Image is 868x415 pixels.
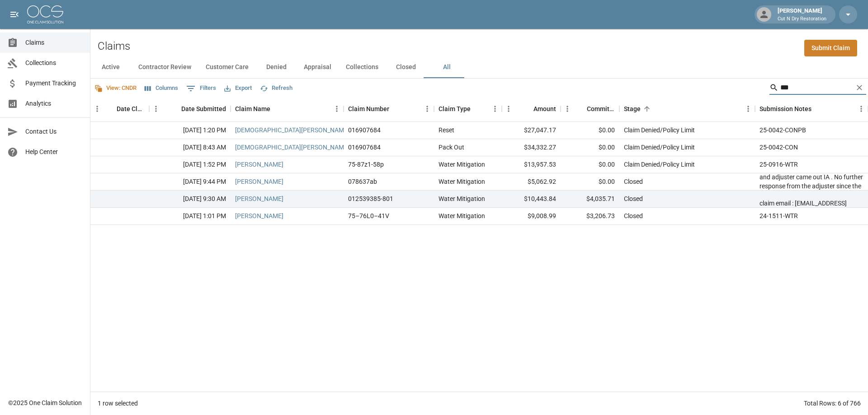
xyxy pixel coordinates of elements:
div: [DATE] 9:30 AM [149,191,231,208]
div: Claim Type [434,96,502,121]
button: Sort [104,103,117,115]
div: $0.00 [561,122,619,139]
div: Stage [624,96,641,121]
div: [DATE] 8:43 AM [149,139,231,156]
div: 25-0042-CON [759,143,798,152]
button: Contractor Review [131,56,198,78]
div: Total Rows: 6 of 766 [804,399,861,408]
div: Pack Out [439,143,464,152]
div: Search [769,80,866,97]
div: Claim Number [348,96,389,121]
button: Closed [386,56,426,78]
div: Amount [533,96,556,121]
div: 24-1511-WTR [759,211,798,220]
div: $34,332.27 [502,139,561,156]
div: [DATE] 1:01 PM [149,208,231,225]
button: Menu [561,102,574,116]
span: Contact Us [25,127,83,136]
div: [DATE] 9:44 PM [149,173,231,191]
div: Claim Denied/Policy Limit [624,160,695,169]
a: [DEMOGRAPHIC_DATA][PERSON_NAME] [235,126,349,135]
button: Menu [854,102,868,116]
button: Refresh [258,81,295,95]
div: [PERSON_NAME] [774,6,830,23]
div: Stage [619,96,755,121]
button: Show filters [184,81,218,96]
div: $0.00 [561,156,619,173]
button: Menu [488,102,502,116]
button: Clear [853,81,866,94]
div: $10,443.84 [502,191,561,208]
div: 25-0916-WTR [759,160,798,169]
div: $3,206.73 [561,208,619,225]
button: Sort [574,103,587,115]
div: Claim Denied/Policy Limit [624,143,695,152]
div: Claim Denied/Policy Limit [624,126,695,135]
div: 078637ab [348,177,377,186]
div: Water Mitigation [439,211,485,220]
a: Submit Claim [804,40,857,56]
button: Menu [149,102,163,116]
div: Submission Notes [755,96,868,121]
div: $13,957.53 [502,156,561,173]
button: Sort [521,103,533,115]
div: Date Claim Settled [90,96,149,121]
button: Sort [471,103,483,115]
div: Reset [439,126,454,135]
a: [PERSON_NAME] [235,177,283,186]
div: Water Mitigation [439,160,485,169]
button: Sort [811,103,824,115]
div: Committed Amount [587,96,615,121]
button: Customer Care [198,56,256,78]
button: open drawer [5,5,24,23]
div: Claim Name [231,96,344,121]
div: © 2025 One Claim Solution [8,398,82,407]
div: work was not completed after the ceiling was removed in the downstairs plumbing issue was fix and... [759,145,863,218]
div: $5,062.92 [502,173,561,191]
div: Claim Number [344,96,434,121]
div: [DATE] 1:52 PM [149,156,231,173]
p: Cut N Dry Restoration [778,15,826,23]
a: [DEMOGRAPHIC_DATA][PERSON_NAME] [235,143,349,152]
button: All [426,56,467,78]
button: Menu [420,102,434,116]
h2: Claims [98,40,130,53]
div: Date Submitted [181,96,226,121]
a: [PERSON_NAME] [235,211,283,220]
span: Payment Tracking [25,79,83,88]
button: Menu [330,102,344,116]
div: Amount [502,96,561,121]
button: Sort [169,103,181,115]
div: Date Claim Settled [117,96,145,121]
button: Sort [389,103,402,115]
div: [DATE] 1:20 PM [149,122,231,139]
div: 75–76L0–41V [348,211,389,220]
div: $0.00 [561,173,619,191]
button: Sort [270,103,283,115]
div: Committed Amount [561,96,619,121]
div: Closed [624,177,643,186]
button: Select columns [142,81,180,95]
div: Closed [624,194,643,203]
div: Submission Notes [759,96,811,121]
button: Appraisal [297,56,339,78]
div: $4,035.71 [561,191,619,208]
button: Active [90,56,131,78]
button: Menu [741,102,755,116]
span: Analytics [25,99,83,108]
div: $9,008.99 [502,208,561,225]
a: [PERSON_NAME] [235,160,283,169]
div: Water Mitigation [439,177,485,186]
div: 75-87z1-58p [348,160,384,169]
div: 1 row selected [98,399,138,408]
span: Help Center [25,147,83,157]
button: Sort [641,103,653,115]
div: $0.00 [561,139,619,156]
div: 016907684 [348,143,381,152]
button: Collections [339,56,386,78]
button: Denied [256,56,297,78]
div: Claim Type [439,96,471,121]
div: Water Mitigation [439,194,485,203]
button: Export [222,81,254,95]
div: Date Submitted [149,96,231,121]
